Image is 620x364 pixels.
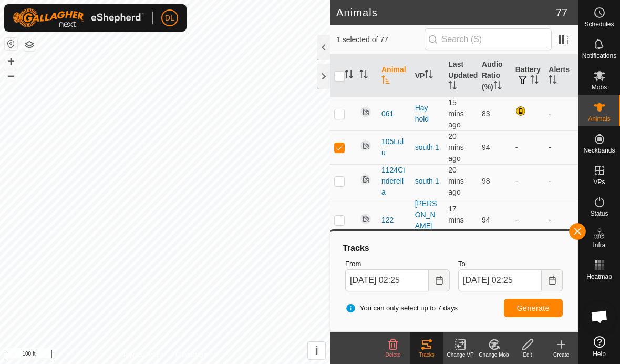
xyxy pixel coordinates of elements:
span: DL [165,13,174,24]
span: 94 [482,216,490,224]
p-sorticon: Activate to sort [425,72,433,80]
td: - [544,164,578,198]
td: - [544,130,578,164]
button: + [5,55,17,68]
div: Create [544,351,578,359]
span: Status [590,210,608,217]
a: Privacy Policy [123,350,163,360]
input: Search (S) [425,28,552,50]
p-sorticon: Activate to sort [549,77,557,85]
th: Last Updated [444,55,478,97]
th: VP [411,55,445,97]
span: Help [593,351,606,357]
th: Battery [511,55,545,97]
img: returning off [359,173,372,186]
span: 14 Oct 2025 at 2:05 am [448,132,464,163]
div: Tracks [341,242,567,255]
span: Infra [593,242,605,248]
td: - [544,97,578,130]
span: Animals [588,116,611,122]
p-sorticon: Activate to sort [530,77,539,85]
span: Notifications [582,53,616,59]
span: 14 Oct 2025 at 2:05 am [448,166,464,196]
span: Mobs [592,84,607,90]
span: Schedules [584,21,614,27]
th: Audio Ratio (%) [478,55,511,97]
span: 14 Oct 2025 at 2:08 am [448,205,464,235]
span: 14 Oct 2025 at 2:10 am [448,98,464,129]
button: i [308,342,325,359]
span: 122 [381,215,394,226]
span: 83 [482,109,490,118]
div: Open chat [584,301,615,332]
span: 061 [381,108,394,119]
img: returning off [359,213,372,225]
p-sorticon: Activate to sort [448,83,457,91]
div: Change Mob [477,351,511,359]
span: You can only select up to 7 days [345,303,458,314]
img: returning off [359,139,372,152]
span: 98 [482,177,490,185]
span: i [315,343,318,358]
h2: Animals [336,6,556,19]
button: Choose Date [542,269,563,291]
span: VPs [593,179,605,185]
td: - [511,130,545,164]
p-sorticon: Activate to sort [359,72,368,80]
button: Reset Map [5,38,17,50]
span: 1 selected of 77 [336,34,425,45]
button: Choose Date [429,269,450,291]
div: Change VP [443,351,477,359]
span: 105Lulu [381,136,407,158]
td: - [511,164,545,198]
td: - [511,198,545,242]
span: 77 [556,5,567,21]
span: Delete [386,352,401,358]
a: Contact Us [175,350,206,360]
a: south 1 [415,177,439,185]
img: returning off [359,106,372,118]
span: Neckbands [583,147,615,154]
a: [PERSON_NAME] 8.1 [415,199,437,241]
th: Alerts [544,55,578,97]
a: Help [578,332,620,361]
label: From [345,259,450,269]
div: Tracks [410,351,443,359]
button: Map Layers [23,38,36,51]
span: 1124Cinderella [381,165,407,198]
a: Hay hold [415,104,429,123]
p-sorticon: Activate to sort [381,77,390,85]
div: Edit [511,351,544,359]
button: – [5,69,17,82]
td: - [544,198,578,242]
img: Gallagher Logo [13,8,144,27]
a: south 1 [415,143,439,151]
p-sorticon: Activate to sort [345,72,353,80]
span: 94 [482,143,490,151]
p-sorticon: Activate to sort [493,83,502,91]
button: Generate [504,299,563,317]
span: Generate [517,304,550,312]
span: Heatmap [586,274,612,280]
th: Animal [377,55,411,97]
label: To [458,259,563,269]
